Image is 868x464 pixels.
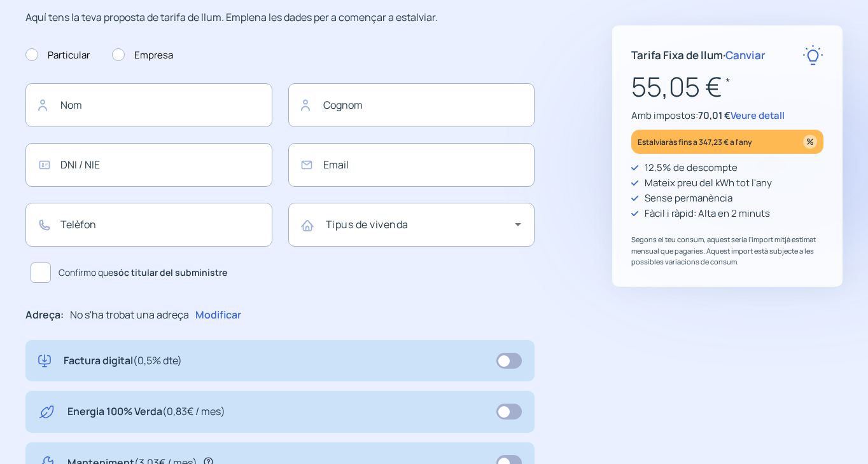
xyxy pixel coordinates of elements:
p: 55,05 € [631,65,823,108]
p: Mateix preu del kWh tot l'any [645,175,772,191]
img: rate-E.svg [802,44,823,65]
p: Aquí tens la teva proposta de tarifa de llum. Emplena les dades per a començar a estalviar. [25,10,535,26]
p: Tarifa Fixa de llum · [631,46,766,64]
img: digital-invoice.svg [38,353,51,369]
span: Canviar [725,48,766,62]
label: Particular [25,48,90,63]
img: percentage_icon.svg [803,135,817,149]
p: Fàcil i ràpid: Alta en 2 minuts [645,206,770,221]
span: Veure detall [731,109,785,122]
p: Modificar [195,307,241,324]
b: sóc titular del subministre [113,266,227,278]
p: Estalviaràs fins a 347,23 € a l'any [638,135,752,149]
span: Confirmo que [59,266,227,280]
p: No s'ha trobat una adreça [70,307,189,324]
p: Energia 100% Verda [67,404,225,420]
p: Segons el teu consum, aquest seria l'import mitjà estimat mensual que pagaries. Aquest import est... [631,234,823,268]
label: Empresa [112,48,173,63]
span: (0,5% dte) [133,353,182,367]
p: 12,5% de descompte [645,160,738,175]
span: (0,83€ / mes) [162,404,225,418]
img: energy-green.svg [38,404,55,420]
p: Factura digital [64,353,182,369]
p: Amb impostos: [631,108,823,123]
p: Adreça: [25,307,64,324]
mat-label: Tipus de vivenda [326,217,409,231]
p: Sense permanència [645,191,732,206]
span: 70,01 € [698,109,731,122]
